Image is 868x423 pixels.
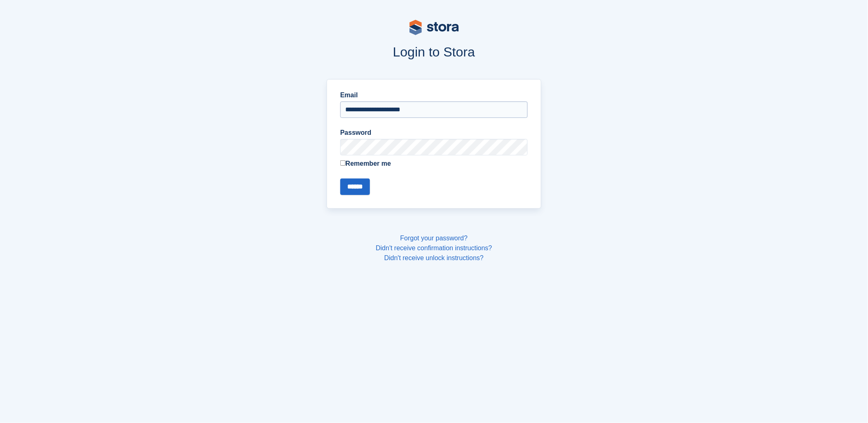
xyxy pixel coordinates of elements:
a: Didn't receive unlock instructions? [384,254,484,261]
img: stora-logo-53a41332b3708ae10de48c4981b4e9114cc0af31d8433b30ea865607fb682f29.svg [409,20,459,35]
label: Email [340,90,528,100]
h1: Login to Stora [170,45,699,59]
label: Remember me [340,159,528,169]
label: Password [340,128,528,138]
a: Forgot your password? [400,235,468,242]
input: Remember me [340,160,346,166]
a: Didn't receive confirmation instructions? [376,244,492,251]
